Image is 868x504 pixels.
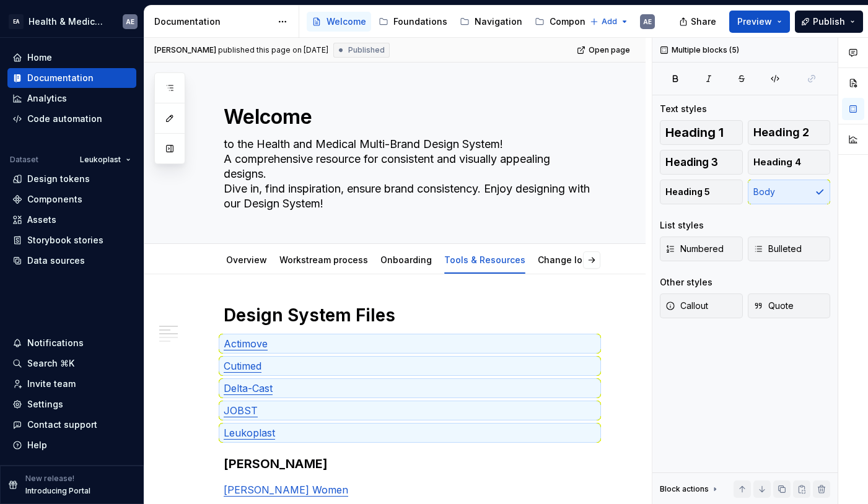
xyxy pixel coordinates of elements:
[573,41,636,59] a: Open page
[221,102,594,132] textarea: Welcome
[2,8,141,35] button: EAHealth & Medical Design SystemsAE
[224,360,261,372] a: Cutimed
[660,480,720,498] div: Block actions
[27,357,74,370] div: Search ⌘K
[748,120,831,145] button: Heading 2
[374,12,452,32] a: Foundations
[538,254,588,265] a: Change log
[7,89,136,108] a: Analytics
[224,337,268,350] a: Actimove
[748,237,831,261] button: Bulleted
[224,427,275,439] a: Leukoplast
[600,254,616,265] a: FAQ
[154,15,271,28] div: Documentation
[7,354,136,373] button: Search ⌘K
[795,11,863,33] button: Publish
[475,15,522,28] div: Navigation
[7,435,136,455] button: Help
[550,15,605,28] div: Components
[380,254,432,265] a: Onboarding
[748,293,831,318] button: Quote
[660,276,712,289] div: Other styles
[27,337,84,349] div: Notifications
[660,180,743,204] button: Heading 5
[753,126,809,139] span: Heading 2
[80,155,121,165] span: Leukoplast
[753,156,801,168] span: Heading 4
[10,155,38,165] div: Dataset
[327,15,366,28] div: Welcome
[753,243,802,255] span: Bulleted
[27,113,102,125] div: Code automation
[307,9,584,34] div: Page tree
[27,51,52,64] div: Home
[7,251,136,271] a: Data sources
[348,45,385,55] span: Published
[27,173,90,185] div: Design tokens
[7,189,136,209] a: Components
[274,246,373,272] div: Workstream process
[221,134,594,214] textarea: to the Health and Medical Multi-Brand Design System! A comprehensive resource for consistent and ...
[533,246,593,272] div: Change log
[813,15,845,28] span: Publish
[224,404,258,417] a: JOBST
[665,243,724,255] span: Numbered
[25,486,90,496] p: Introducing Portal
[7,230,136,250] a: Storybook stories
[27,193,82,206] div: Components
[27,72,94,84] div: Documentation
[7,374,136,394] a: Invite team
[7,68,136,88] a: Documentation
[221,246,272,272] div: Overview
[7,394,136,414] a: Settings
[224,455,596,472] h3: [PERSON_NAME]
[748,150,831,175] button: Heading 4
[224,304,596,326] h1: Design System Files
[660,237,743,261] button: Numbered
[27,419,97,431] div: Contact support
[28,15,108,28] div: Health & Medical Design Systems
[665,186,710,198] span: Heading 5
[126,17,134,27] div: AE
[279,254,368,265] a: Workstream process
[660,120,743,145] button: Heading 1
[9,14,24,29] div: EA
[27,214,56,226] div: Assets
[586,13,633,30] button: Add
[753,300,794,312] span: Quote
[7,333,136,353] button: Notifications
[27,439,47,451] div: Help
[27,254,85,267] div: Data sources
[7,169,136,189] a: Design tokens
[665,156,718,168] span: Heading 3
[375,246,437,272] div: Onboarding
[74,151,136,168] button: Leukoplast
[7,415,136,435] button: Contact support
[660,484,709,494] div: Block actions
[737,15,772,28] span: Preview
[27,92,67,105] div: Analytics
[691,15,716,28] span: Share
[660,150,743,175] button: Heading 3
[154,45,216,55] span: [PERSON_NAME]
[7,48,136,67] a: Home
[665,126,724,139] span: Heading 1
[27,378,76,390] div: Invite team
[665,300,708,312] span: Callout
[729,11,790,33] button: Preview
[7,210,136,230] a: Assets
[643,17,652,27] div: AE
[7,109,136,129] a: Code automation
[218,45,328,55] div: published this page on [DATE]
[307,12,371,32] a: Welcome
[673,11,724,33] button: Share
[660,293,743,318] button: Callout
[25,474,74,484] p: New release!
[27,398,63,411] div: Settings
[589,45,630,55] span: Open page
[224,484,348,496] a: [PERSON_NAME] Women
[602,17,617,27] span: Add
[224,382,273,394] a: Delta-Cast
[660,219,704,232] div: List styles
[27,234,103,246] div: Storybook stories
